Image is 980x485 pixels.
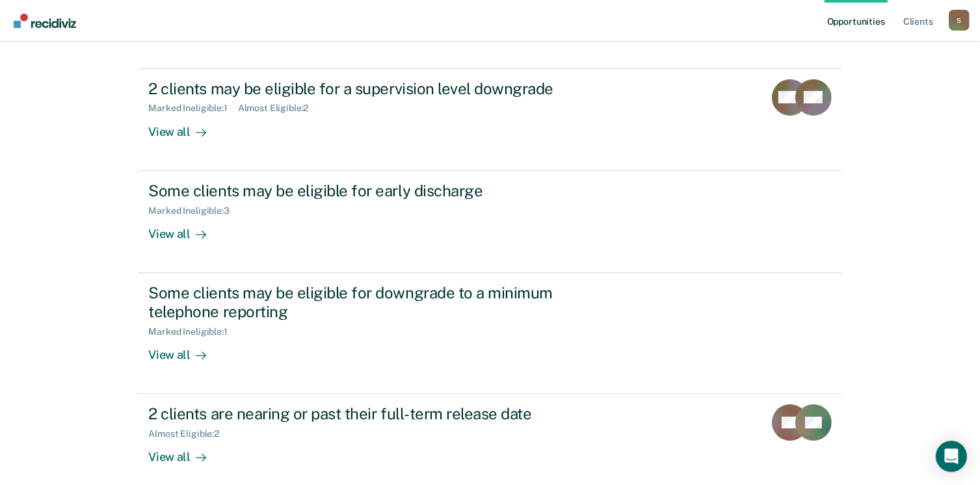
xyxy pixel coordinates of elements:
[148,103,237,114] div: Marked Ineligible : 1
[14,14,76,28] img: Recidiviz
[949,10,970,31] button: Profile dropdown button
[148,114,221,139] div: View all
[949,10,970,31] div: S
[148,337,221,362] div: View all
[148,79,605,98] div: 2 clients may be eligible for a supervision level downgrade
[148,283,605,321] div: Some clients may be eligible for downgrade to a minimum telephone reporting
[148,326,237,337] div: Marked Ineligible : 1
[148,216,221,241] div: View all
[148,428,230,439] div: Almost Eligible : 2
[148,205,239,216] div: Marked Ineligible : 3
[238,103,319,114] div: Almost Eligible : 2
[138,273,841,394] a: Some clients may be eligible for downgrade to a minimum telephone reportingMarked Ineligible:1Vie...
[936,441,967,472] div: Open Intercom Messenger
[148,181,605,200] div: Some clients may be eligible for early discharge
[138,171,841,273] a: Some clients may be eligible for early dischargeMarked Ineligible:3View all
[148,404,605,423] div: 2 clients are nearing or past their full-term release date
[138,68,841,171] a: 2 clients may be eligible for a supervision level downgradeMarked Ineligible:1Almost Eligible:2Vi...
[148,439,221,465] div: View all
